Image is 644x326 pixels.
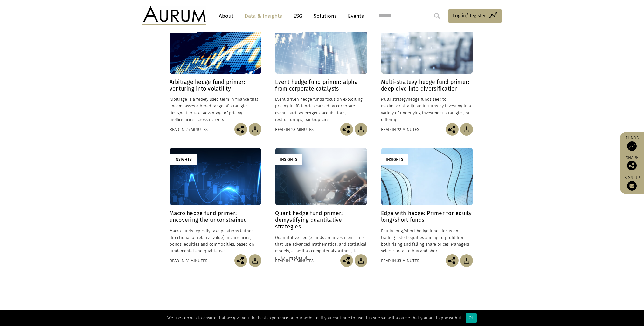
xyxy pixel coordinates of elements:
h4: Macro hedge fund primer: uncovering the unconstrained [170,210,261,223]
span: risk-adjusted [399,104,424,108]
img: Download Article [460,123,473,136]
div: Insights [275,154,302,165]
div: Read in 25 minutes [170,126,208,133]
a: Log in/Register [448,9,502,23]
p: Event driven hedge funds focus on exploiting pricing inefficiencies caused by corporate events su... [275,96,367,123]
img: Share this post [340,254,353,267]
img: Share this post [627,161,637,170]
p: Quantitative hedge funds are investment firms that use advanced mathematical and statistical mode... [275,234,367,261]
p: Arbitrage is a widely used term in finance that encompasses a broad range of strategies designed ... [170,96,261,123]
a: Insights Edge with hedge: Primer for equity long/short funds Equity long/short hedge funds focus ... [381,148,473,254]
img: Share this post [446,123,459,136]
div: Share [623,156,641,170]
img: Share this post [234,254,247,267]
a: Insights Event hedge fund primer: alpha from corporate catalysts Event driven hedge funds focus o... [275,17,367,123]
input: Submit [431,10,443,22]
img: Download Article [460,254,473,267]
a: Insights Macro hedge fund primer: uncovering the unconstrained Macro funds typically take positio... [170,148,261,254]
img: Share this post [446,254,459,267]
a: Insights Arbitrage hedge fund primer: venturing into volatility Arbitrage is a widely used term i... [170,17,261,123]
h4: Event hedge fund primer: alpha from corporate catalysts [275,79,367,92]
a: ESG [290,10,306,22]
span: Log in/Register [453,12,486,19]
a: Sign up [623,175,641,191]
div: Read in 26 minutes [275,257,314,264]
div: Read in 28 minutes [275,126,314,133]
img: Download Article [355,254,367,267]
h4: Multi-strategy hedge fund primer: deep dive into diversification [381,79,473,92]
div: Ok [466,313,477,323]
p: Macro funds typically take positions (either directional or relative value) in currencies, bonds,... [170,228,261,255]
img: Download Article [355,123,367,136]
div: Insights [170,154,197,165]
img: Download Article [249,123,261,136]
h4: Edge with hedge: Primer for equity long/short funds [381,210,473,223]
img: Download Article [249,254,261,267]
h4: Arbitrage hedge fund primer: venturing into volatility [170,79,261,92]
a: Solutions [310,10,340,22]
p: Equity long/short hedge funds focus on trading listed equities aiming to profit from both rising ... [381,228,473,255]
div: Read in 33 minutes [381,257,419,264]
a: Funds [623,135,641,151]
a: Insights Multi-strategy hedge fund primer: deep dive into diversification Multi-strategyhedge fun... [381,17,473,123]
h4: Quant hedge fund primer: demystifying quantitative strategies [275,210,367,230]
p: hedge funds seek to maximise returns by investing in a variety of underlying investment strategie... [381,96,473,123]
img: Aurum [142,6,206,25]
a: Events [345,10,364,22]
a: Insights Quant hedge fund primer: demystifying quantitative strategies Quantitative hedge funds a... [275,148,367,254]
img: Share this post [340,123,353,136]
img: Sign up to our newsletter [627,181,637,191]
div: Read in 22 minutes [381,126,419,133]
a: Data & Insights [241,10,285,22]
div: Read in 31 minutes [170,257,207,264]
a: About [216,10,237,22]
div: Insights [381,154,408,165]
span: Multi-strategy [381,97,408,102]
img: Share this post [234,123,247,136]
img: Access Funds [627,141,637,151]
